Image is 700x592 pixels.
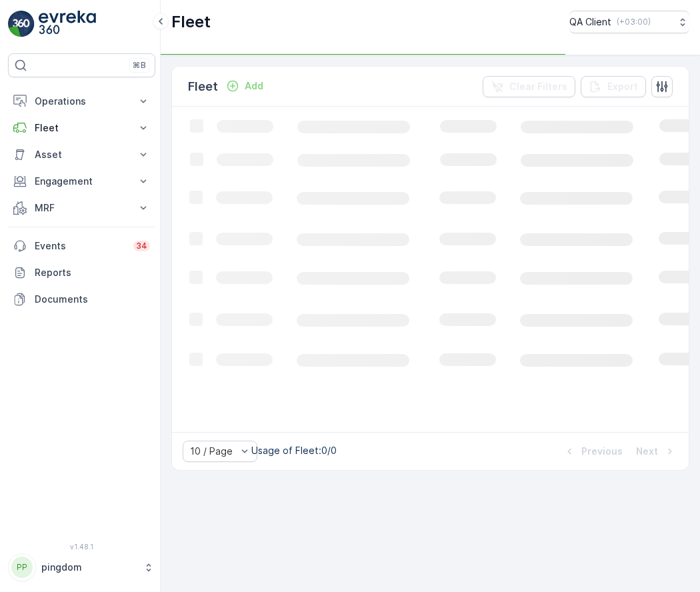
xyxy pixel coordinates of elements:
[8,543,155,551] span: v 1.48.1
[8,233,155,259] a: Events34
[8,168,155,195] button: Engagement
[39,11,96,37] img: logo_light-DOdMpM7g.png
[136,241,147,251] p: 34
[35,266,150,279] p: Reports
[636,445,658,458] p: Next
[8,141,155,168] button: Asset
[483,76,575,97] button: Clear Filters
[8,11,35,37] img: logo
[581,445,623,458] p: Previous
[35,293,150,306] p: Documents
[8,286,155,313] a: Documents
[569,11,689,33] button: QA Client(+03:00)
[8,259,155,286] a: Reports
[561,443,624,459] button: Previous
[35,201,129,215] p: MRF
[188,77,218,96] p: Fleet
[245,79,263,93] p: Add
[35,175,129,188] p: Engagement
[569,15,611,29] p: QA Client
[35,121,129,135] p: Fleet
[221,78,269,94] button: Add
[35,239,125,253] p: Events
[11,557,33,578] div: PP
[8,553,155,581] button: PPpingdom
[581,76,646,97] button: Export
[617,17,651,27] p: ( +03:00 )
[35,95,129,108] p: Operations
[509,80,567,93] p: Clear Filters
[133,60,146,71] p: ⌘B
[8,195,155,221] button: MRF
[8,88,155,115] button: Operations
[635,443,678,459] button: Next
[607,80,638,93] p: Export
[35,148,129,161] p: Asset
[171,11,211,33] p: Fleet
[251,444,337,457] p: Usage of Fleet : 0/0
[8,115,155,141] button: Fleet
[41,561,137,574] p: pingdom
